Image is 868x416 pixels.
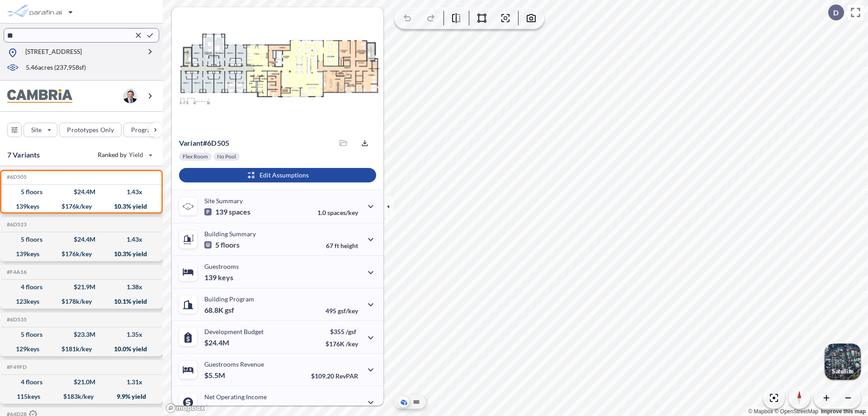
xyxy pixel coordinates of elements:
p: $355 [325,328,358,335]
span: floors [221,240,240,249]
p: Flex Room [183,153,208,160]
img: user logo [123,89,137,103]
p: Guestrooms [204,263,239,270]
p: Edit Assumptions [259,171,309,180]
img: Switcher Image [825,344,861,380]
p: Building Summary [204,230,256,238]
p: # 6d505 [179,139,229,148]
h5: Click to copy the code [5,174,27,180]
span: spaces [229,207,250,216]
span: height [340,242,358,249]
p: 7 Variants [7,149,40,160]
button: Edit Assumptions [179,168,376,182]
h5: Click to copy the code [5,364,27,370]
p: $5.5M [204,371,226,380]
span: margin [338,405,358,412]
h5: Click to copy the code [5,316,27,323]
a: Improve this map [821,408,866,415]
p: Building Program [204,295,254,303]
h5: Click to copy the code [5,221,27,228]
span: spaces/key [327,209,358,216]
span: Variant [179,139,203,147]
span: /key [346,340,358,348]
span: gsf/key [338,307,358,315]
h5: Click to copy the code [5,269,27,275]
p: $2.5M [204,403,226,412]
span: RevPAR [335,372,358,380]
p: $176K [325,340,358,348]
button: Program [123,123,172,137]
p: Satellite [832,368,854,375]
button: Site [24,123,57,137]
span: Yield [129,150,144,159]
p: 68.8K [204,306,234,315]
button: Ranked by Yield [90,148,158,162]
p: Program [131,125,156,134]
p: D [833,9,839,17]
span: ft [335,242,339,249]
p: Net Operating Income [204,393,267,401]
span: keys [218,273,233,282]
p: Prototypes Only [67,125,114,134]
p: 495 [325,307,358,315]
p: 1.0 [317,209,358,216]
a: Mapbox homepage [165,403,205,413]
img: BrandImage [7,89,72,103]
p: No Pool [217,153,236,160]
button: Aerial View [398,397,409,407]
p: 5 [204,240,240,249]
p: 139 [204,207,250,216]
button: Site Plan [411,397,422,407]
p: 45.0% [320,405,358,412]
button: Switcher ImageSatellite [825,344,861,380]
p: $24.4M [204,338,231,347]
p: Development Budget [204,328,264,335]
span: gsf [225,306,234,315]
p: 139 [204,273,233,282]
p: 67 [326,242,358,249]
p: $109.20 [311,372,358,380]
button: Prototypes Only [59,123,122,137]
span: /gsf [346,328,356,335]
p: Site [31,125,42,134]
p: 5.46 acres ( 237,958 sf) [26,63,86,73]
a: OpenStreetMap [774,408,818,415]
p: Guestrooms Revenue [204,360,264,368]
p: Site Summary [204,197,243,205]
p: [STREET_ADDRESS] [25,47,82,58]
a: Mapbox [748,408,773,415]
